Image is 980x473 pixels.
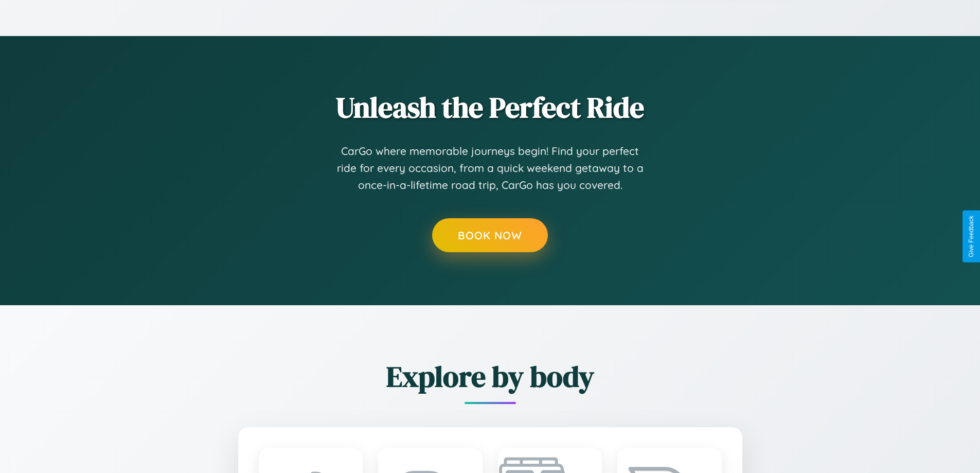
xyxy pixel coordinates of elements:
h2: Explore by body [182,357,799,396]
button: Book Now [432,218,548,252]
p: CarGo where memorable journeys begin! Find your perfect ride for every occasion, from a quick wee... [336,143,645,194]
h2: Unleash the Perfect Ride [182,87,799,127]
div: Give Feedback [968,216,975,257]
